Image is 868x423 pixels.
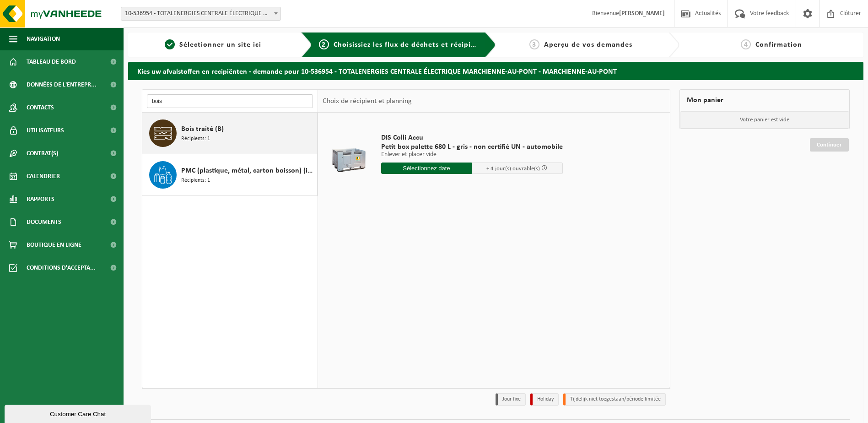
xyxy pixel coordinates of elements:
[619,10,665,17] strong: [PERSON_NAME]
[27,73,97,96] span: Données de l'entrepr...
[133,39,294,50] a: 1Sélectionner un site ici
[181,135,210,143] span: Récipients: 1
[381,152,563,158] p: Enlever et placer vide
[563,393,666,406] li: Tijdelijk niet toegestaan/période limitée
[679,89,850,111] div: Mon panier
[486,166,540,172] span: + 4 jour(s) ouvrable(s)
[496,393,526,406] li: Jour fixe
[142,154,318,196] button: PMC (plastique, métal, carton boisson) (industriel) Récipients: 1
[181,124,224,135] span: Bois traité (B)
[179,41,261,49] span: Sélectionner un site ici
[381,163,472,174] input: Sélectionnez date
[529,39,539,49] span: 3
[741,39,751,49] span: 4
[27,142,58,165] span: Contrat(s)
[810,138,849,152] a: Continuer
[318,90,416,113] div: Choix de récipient et planning
[128,62,863,80] h2: Kies uw afvalstoffen en recipiënten - demande pour 10-536954 - TOTALENERGIES CENTRALE ÉLECTRIQUE ...
[27,119,64,142] span: Utilisateurs
[5,403,153,423] iframe: chat widget
[181,165,315,176] span: PMC (plastique, métal, carton boisson) (industriel)
[755,41,802,49] span: Confirmation
[334,41,486,49] span: Choisissiez les flux de déchets et récipients
[121,7,281,21] span: 10-536954 - TOTALENERGIES CENTRALE ÉLECTRIQUE MARCHIENNE-AU-PONT - MARCHIENNE-AU-PONT
[27,165,60,188] span: Calendrier
[181,176,210,185] span: Récipients: 1
[147,94,313,108] input: Chercher du matériel
[27,50,76,73] span: Tableau de bord
[319,39,329,49] span: 2
[27,27,60,50] span: Navigation
[121,7,280,20] span: 10-536954 - TOTALENERGIES CENTRALE ÉLECTRIQUE MARCHIENNE-AU-PONT - MARCHIENNE-AU-PONT
[27,233,81,256] span: Boutique en ligne
[165,39,175,49] span: 1
[544,41,632,49] span: Aperçu de vos demandes
[142,113,318,154] button: Bois traité (B) Récipients: 1
[27,211,61,233] span: Documents
[530,393,559,406] li: Holiday
[27,188,54,211] span: Rapports
[27,256,96,279] span: Conditions d'accepta...
[381,142,563,152] span: Petit box palette 680 L - gris - non certifié UN - automobile
[381,133,563,142] span: DIS Colli Accu
[27,96,54,119] span: Contacts
[680,111,849,129] p: Votre panier est vide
